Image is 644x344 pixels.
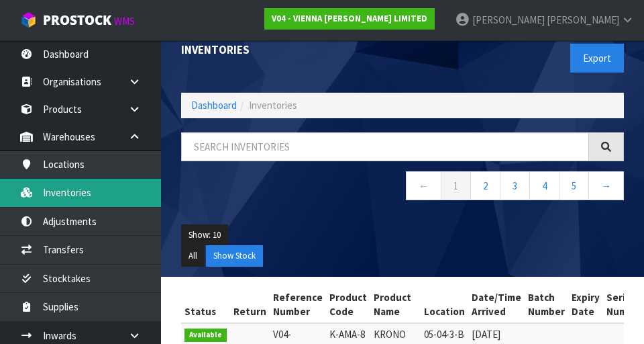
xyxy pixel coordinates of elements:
[270,287,326,323] th: Reference Number
[181,245,205,267] button: All
[568,287,603,323] th: Expiry Date
[264,8,435,30] a: V04 - VIENNA [PERSON_NAME] LIMITED
[547,13,619,26] span: [PERSON_NAME]
[191,99,237,112] a: Dashboard
[181,224,228,246] button: Show: 10
[472,13,545,26] span: [PERSON_NAME]
[500,171,530,200] a: 3
[181,132,589,161] input: Search inventories
[441,171,471,200] a: 1
[230,287,270,323] th: Return
[370,287,421,323] th: Product Name
[406,171,441,200] a: ←
[20,11,37,28] img: cube-alt.png
[206,245,263,267] button: Show Stock
[570,44,624,73] button: Export
[184,329,227,342] span: Available
[43,11,111,29] span: ProStock
[470,171,500,200] a: 2
[249,99,297,112] span: Inventories
[588,171,624,200] a: →
[421,287,468,323] th: Location
[559,171,589,200] a: 5
[181,287,230,323] th: Status
[272,13,427,24] strong: V04 - VIENNA [PERSON_NAME] LIMITED
[468,287,525,323] th: Date/Time Arrived
[529,171,559,200] a: 4
[525,287,568,323] th: Batch Number
[114,15,135,28] small: WMS
[181,44,392,56] h1: Inventories
[181,171,624,204] nav: Page navigation
[326,287,370,323] th: Product Code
